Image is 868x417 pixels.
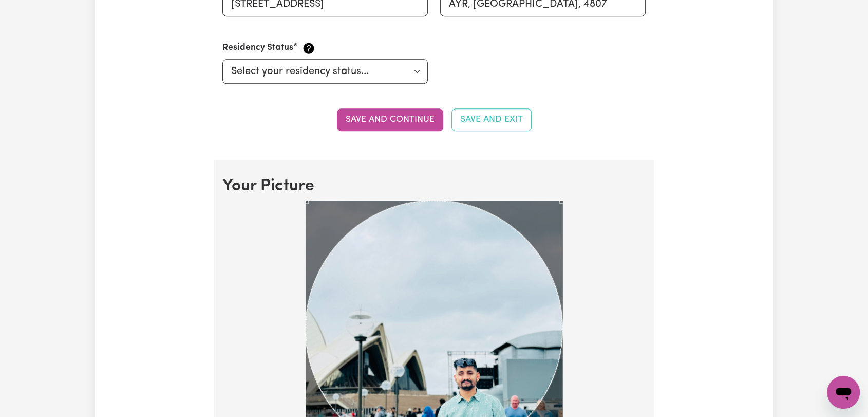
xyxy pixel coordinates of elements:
h2: Your Picture [222,176,646,196]
iframe: Button to launch messaging window [827,376,860,409]
label: Residency Status [222,41,293,55]
button: Save and Exit [451,108,532,131]
button: Save and continue [337,108,443,131]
